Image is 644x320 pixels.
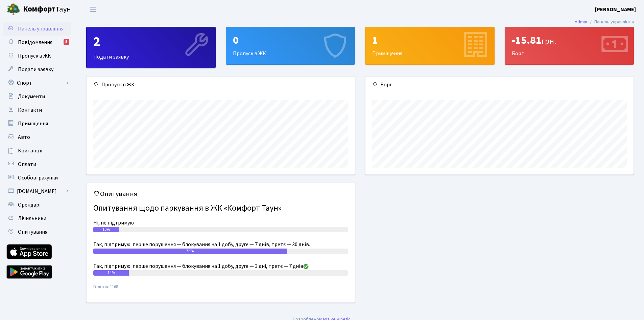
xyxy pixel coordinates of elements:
a: Опитування [3,225,71,239]
div: Приміщення [365,27,494,64]
nav: breadcrumb [565,15,644,29]
span: Лічильники [18,215,46,222]
span: Панель управління [18,25,64,33]
li: Панель управління [587,18,634,26]
div: 0 [233,34,348,47]
div: 1 [372,34,487,47]
div: Ні, не підтримую [93,219,348,227]
b: [PERSON_NAME] [595,6,636,13]
span: Приміщення [18,120,48,127]
div: Так, підтримую: перше порушення — блокування на 1 добу, друге — 3 дні, третє — 7 днів [93,262,348,270]
span: Квитанції [18,147,43,154]
span: Авто [18,133,30,141]
div: 2 [93,34,209,50]
span: Особові рахунки [18,174,58,182]
div: 10% [93,227,119,232]
h4: Опитування щодо паркування в ЖК «Комфорт Таун» [93,201,348,216]
a: Admin [575,18,587,25]
div: Борг [505,27,634,64]
a: Документи [3,90,71,103]
div: 76% [93,249,287,254]
b: Комфорт [23,4,55,15]
span: Повідомлення [18,39,52,46]
span: Контакти [18,106,42,114]
div: 5 [64,39,69,45]
a: [DOMAIN_NAME] [3,185,71,198]
a: Орендарі [3,198,71,212]
a: Особові рахунки [3,171,71,185]
div: 14% [93,270,129,276]
a: Повідомлення5 [3,36,71,49]
a: Приміщення [3,117,71,130]
a: Подати заявку [3,63,71,76]
span: Оплати [18,161,36,168]
a: 1Приміщення [365,27,495,65]
div: -15.81 [512,34,627,47]
div: Подати заявку [87,27,215,68]
small: Голосів: 1168 [93,284,348,296]
img: logo.png [7,3,20,16]
a: Авто [3,130,71,144]
h5: Опитування [93,190,348,198]
a: Спорт [3,76,71,90]
a: 0Пропуск в ЖК [226,27,355,65]
a: Пропуск в ЖК [3,49,71,63]
a: [PERSON_NAME] [595,5,636,14]
span: Подати заявку [18,66,53,73]
span: Орендарі [18,201,41,209]
span: Документи [18,93,45,100]
a: 2Подати заявку [86,27,216,68]
a: Квитанції [3,144,71,157]
div: Пропуск в ЖК [87,77,355,93]
a: Лічильники [3,212,71,225]
a: Оплати [3,157,71,171]
span: Пропуск в ЖК [18,52,51,60]
div: Так, підтримую: перше порушення — блокування на 1 добу, друге — 7 днів, третє — 30 днів. [93,240,348,249]
div: Пропуск в ЖК [226,27,355,64]
a: Панель управління [3,22,71,36]
span: Опитування [18,228,47,236]
span: Таун [23,4,71,15]
div: Борг [365,77,634,93]
span: грн. [542,35,556,47]
a: Контакти [3,103,71,117]
button: Переключити навігацію [85,4,101,15]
